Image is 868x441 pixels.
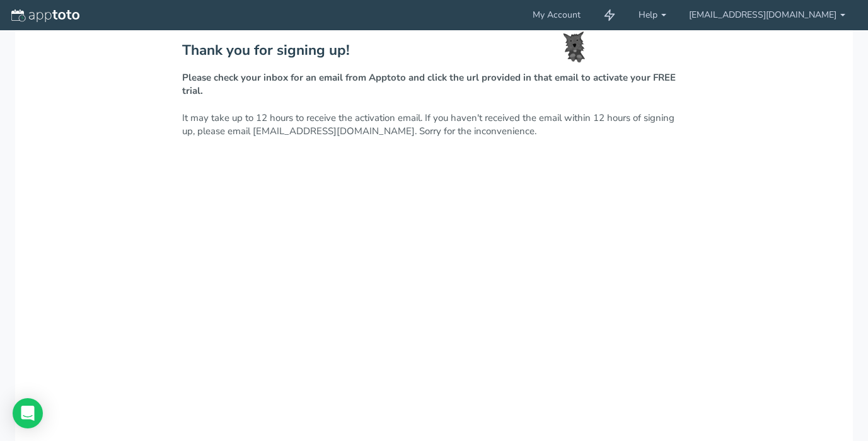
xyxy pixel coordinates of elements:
strong: Please check your inbox for an email from Apptoto and click the url provided in that email to act... [182,71,676,97]
p: It may take up to 12 hours to receive the activation email. If you haven't received the email wit... [182,71,686,139]
h2: Thank you for signing up! [182,43,686,59]
img: logo-apptoto--white.svg [11,9,79,22]
div: Open Intercom Messenger [13,398,43,428]
img: toto-small.png [563,31,586,63]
